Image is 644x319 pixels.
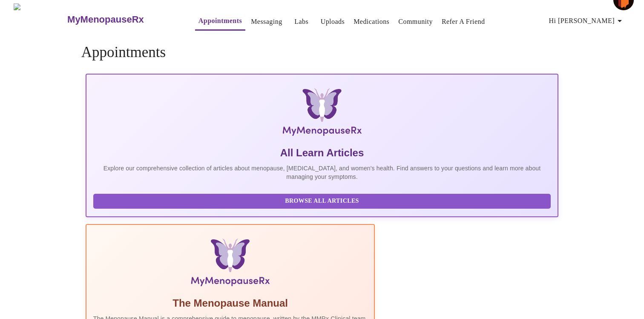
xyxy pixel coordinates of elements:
[14,3,66,35] img: MyMenopauseRx Logo
[546,12,628,29] button: Hi [PERSON_NAME]
[93,296,368,310] h5: The Menopause Manual
[93,164,551,181] p: Explore our comprehensive collection of articles about menopause, [MEDICAL_DATA], and women's hea...
[350,13,393,30] button: Medications
[66,5,178,34] a: MyMenopauseRx
[395,13,436,30] button: Community
[93,197,553,204] a: Browse All Articles
[93,146,551,160] h5: All Learn Articles
[198,15,242,27] a: Appointments
[288,13,315,30] button: Labs
[398,16,433,28] a: Community
[354,16,389,28] a: Medications
[81,44,563,61] h4: Appointments
[137,239,324,290] img: Menopause Manual
[317,13,348,30] button: Uploads
[321,16,345,28] a: Uploads
[247,13,285,30] button: Messaging
[164,88,480,139] img: MyMenopauseRx Logo
[442,16,485,28] a: Refer a Friend
[549,15,625,27] span: Hi [PERSON_NAME]
[195,12,245,31] button: Appointments
[67,14,144,25] h3: MyMenopauseRx
[93,194,551,209] button: Browse All Articles
[251,16,282,28] a: Messaging
[438,13,489,30] button: Refer a Friend
[294,16,308,28] a: Labs
[102,196,542,207] span: Browse All Articles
